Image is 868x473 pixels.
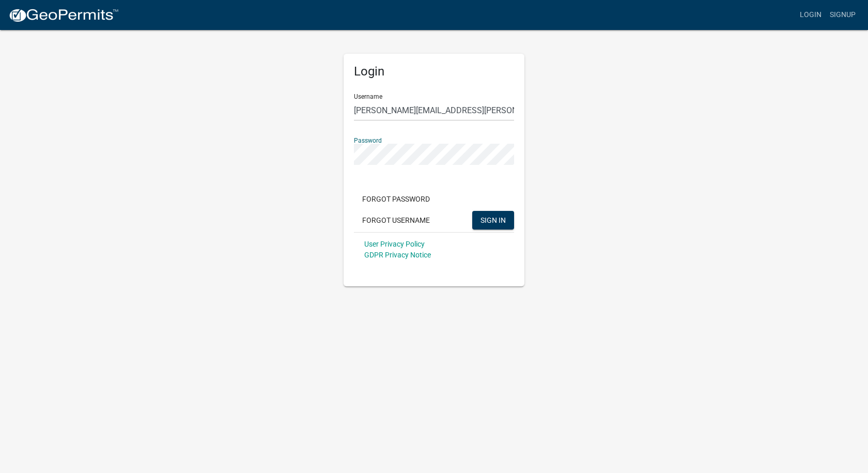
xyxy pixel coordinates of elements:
[472,211,514,230] button: SIGN IN
[796,5,826,25] a: Login
[481,216,506,224] span: SIGN IN
[354,64,514,79] h5: Login
[354,190,438,208] button: Forgot Password
[364,251,431,259] a: GDPR Privacy Notice
[364,240,425,248] a: User Privacy Policy
[354,211,438,230] button: Forgot Username
[826,5,860,25] a: Signup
